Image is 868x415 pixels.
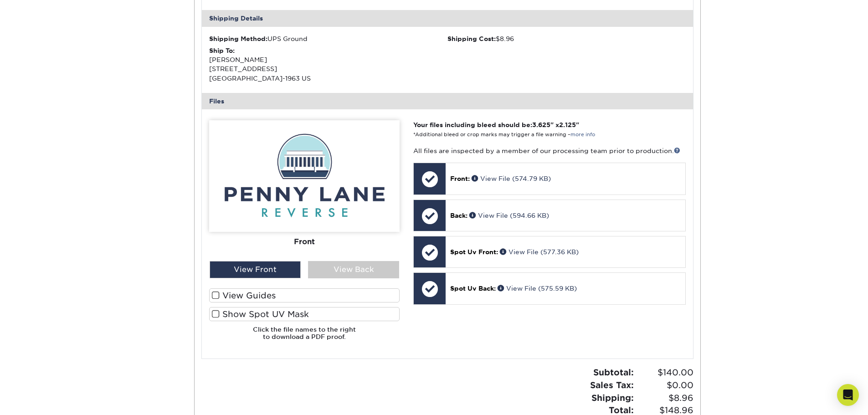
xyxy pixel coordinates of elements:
a: View File (577.36 KB) [500,248,579,256]
span: Spot Uv Front: [450,248,498,256]
a: more info [570,132,595,138]
div: $8.96 [447,34,686,43]
span: $0.00 [637,379,693,392]
span: $140.00 [637,366,693,379]
span: 3.625 [532,121,550,128]
span: Front: [450,175,470,182]
strong: Shipping Method: [209,35,267,42]
a: View File (575.59 KB) [498,285,577,292]
span: Spot Uv Back: [450,285,496,292]
div: Front [209,232,400,252]
div: Shipping Details [202,10,693,26]
strong: Subtotal: [593,367,634,377]
strong: Ship To: [209,47,235,54]
label: Show Spot UV Mask [209,307,400,321]
a: View File (594.66 KB) [469,212,549,219]
h6: Click the file names to the right to download a PDF proof. [209,326,400,348]
span: 2.125 [559,121,576,128]
div: Open Intercom Messenger [837,384,859,406]
span: Back: [450,212,467,219]
span: $8.96 [637,392,693,405]
div: UPS Ground [209,34,447,43]
small: *Additional bleed or crop marks may trigger a file warning – [413,132,595,138]
div: View Back [308,261,399,278]
strong: Sales Tax: [590,380,634,390]
div: [PERSON_NAME] [STREET_ADDRESS] [GEOGRAPHIC_DATA]-1963 US [209,46,447,83]
div: Files [202,93,693,109]
strong: Shipping: [591,393,634,403]
label: View Guides [209,288,400,302]
div: View Front [210,261,301,278]
p: All files are inspected by a member of our processing team prior to production. [413,146,685,155]
strong: Shipping Cost: [447,35,496,42]
strong: Your files including bleed should be: " x " [413,121,579,128]
strong: Total: [609,405,634,415]
a: View File (574.79 KB) [472,175,551,182]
